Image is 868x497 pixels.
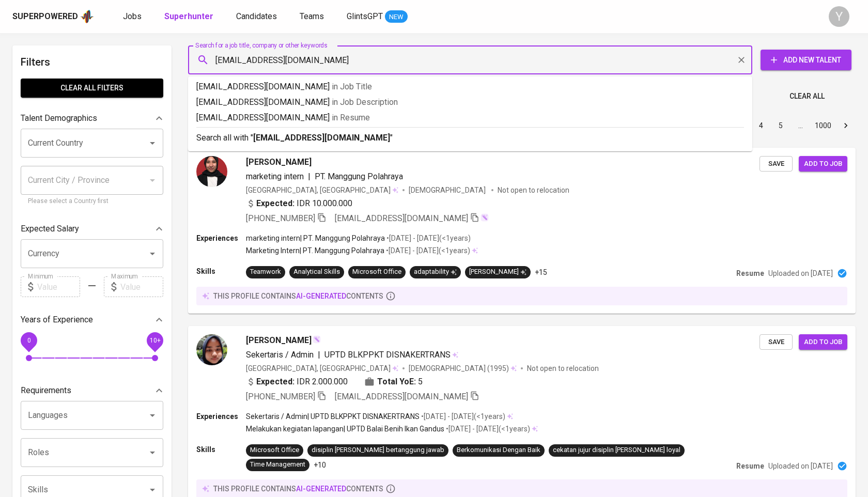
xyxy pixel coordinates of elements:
[123,10,144,23] a: Jobs
[246,334,312,347] span: [PERSON_NAME]
[673,117,856,134] nav: pagination navigation
[196,334,227,365] img: b23eb5b0d0831036d3d6e498600ef53c.jpg
[409,363,487,374] span: [DEMOGRAPHIC_DATA]
[80,9,94,24] img: app logo
[145,408,160,423] button: Open
[196,132,744,144] p: Search all with " "
[236,10,279,23] a: Candidates
[250,460,305,470] div: Time Management
[120,276,163,297] input: Value
[196,81,744,93] p: [EMAIL_ADDRESS][DOMAIN_NAME]
[246,185,398,195] div: [GEOGRAPHIC_DATA], [GEOGRAPHIC_DATA]
[145,246,160,261] button: Open
[256,197,295,210] b: Expected:
[418,376,423,388] span: 5
[829,6,849,27] div: Y
[12,11,78,23] div: Superpowered
[145,136,160,150] button: Open
[308,170,311,183] span: |
[21,380,163,401] div: Requirements
[312,445,444,455] div: disiplin [PERSON_NAME] bertanggung jawab
[457,445,540,455] div: Berkomunikasi Dengan Baik
[313,335,321,344] img: magic_wand.svg
[145,483,160,497] button: Open
[318,349,320,361] span: |
[377,376,416,388] b: Total YoE:
[420,411,505,422] p: • [DATE] - [DATE] ( <1 years )
[324,350,451,360] span: UPTD BLKPPKT DISNAKERTRANS
[21,384,71,397] p: Requirements
[213,484,383,494] p: this profile contains contents
[246,233,385,243] p: marketing intern | PT. Manggung Polahraya
[21,314,93,326] p: Years of Experience
[761,50,851,70] button: Add New Talent
[535,267,547,277] p: +15
[246,392,315,401] span: [PHONE_NUMBER]
[332,82,372,91] span: in Job Title
[196,96,744,108] p: [EMAIL_ADDRESS][DOMAIN_NAME]
[21,309,163,330] div: Years of Experience
[246,363,398,374] div: [GEOGRAPHIC_DATA], [GEOGRAPHIC_DATA]
[196,411,246,422] p: Experiences
[785,87,829,106] button: Clear All
[246,376,348,388] div: IDR 2.000.000
[799,156,847,172] button: Add to job
[347,11,383,21] span: GlintsGPT
[804,158,842,170] span: Add to job
[246,411,420,422] p: Sekertaris / Admin | UPTD BLKPPKT DISNAKERTRANS
[838,117,854,134] button: Go to next page
[736,461,764,471] p: Resume
[29,82,155,95] span: Clear All filters
[21,54,163,70] h6: Filters
[409,185,487,195] span: [DEMOGRAPHIC_DATA]
[469,267,526,277] div: [PERSON_NAME]
[246,350,314,360] span: Sekertaris / Admin
[799,334,847,350] button: Add to job
[765,336,787,348] span: Save
[347,10,408,23] a: GlintsGPT NEW
[21,79,163,98] button: Clear All filters
[736,268,764,278] p: Resume
[314,460,326,470] p: +10
[196,444,246,455] p: Skills
[250,445,299,455] div: Microsoft Office
[12,9,94,24] a: Superpoweredapp logo
[332,97,398,107] span: in Job Description
[21,112,97,125] p: Talent Demographics
[300,11,324,21] span: Teams
[293,267,340,277] div: Analytical Skills
[772,117,789,134] button: Go to page 5
[250,267,281,277] div: Teamwork
[246,197,352,210] div: IDR 10.000.000
[444,424,530,434] p: • [DATE] - [DATE] ( <1 years )
[481,213,489,222] img: magic_wand.svg
[149,337,160,344] span: 10+
[765,158,787,170] span: Save
[246,172,304,181] span: marketing intern
[300,10,326,23] a: Teams
[792,120,809,131] div: …
[213,291,383,301] p: this profile contains contents
[196,233,246,243] p: Experiences
[188,148,856,314] a: [PERSON_NAME]marketing intern|PT. Manggung Polahraya[GEOGRAPHIC_DATA], [GEOGRAPHIC_DATA][DEMOGRAP...
[164,10,215,23] a: Superhunter
[332,113,370,122] span: in Resume
[385,233,471,243] p: • [DATE] - [DATE] ( <1 years )
[753,117,769,134] button: Go to page 4
[246,424,444,434] p: Melakukan kegiatan lapangan | UPTD Balai Benih Ikan Gandus
[414,267,457,277] div: adaptability
[296,485,346,493] span: AI-generated
[789,90,825,103] span: Clear All
[760,156,793,172] button: Save
[385,12,408,22] span: NEW
[768,268,833,278] p: Uploaded on [DATE]
[804,336,842,348] span: Add to job
[352,267,401,277] div: Microsoft Office
[527,363,599,374] p: Not open to relocation
[37,276,80,297] input: Value
[196,266,246,276] p: Skills
[21,223,79,235] p: Expected Salary
[123,11,142,21] span: Jobs
[409,363,517,374] div: (1995)
[553,445,680,455] div: cekatan jujur disiplin [PERSON_NAME] loyal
